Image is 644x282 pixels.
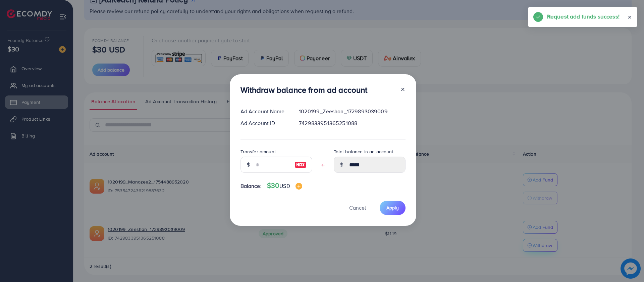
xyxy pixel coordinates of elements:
[293,119,411,127] div: 7429833951365251088
[380,201,406,215] button: Apply
[349,204,366,211] span: Cancel
[547,12,620,21] h5: Request add funds success!
[334,148,393,155] label: Total balance in ad account
[341,201,374,215] button: Cancel
[235,119,294,127] div: Ad Account ID
[240,148,276,155] label: Transfer amount
[279,182,290,190] span: USD
[240,85,368,95] h3: Withdraw balance from ad account
[235,108,294,115] div: Ad Account Name
[240,182,262,190] span: Balance:
[296,183,302,190] img: image
[386,204,399,211] span: Apply
[294,161,307,169] img: image
[267,182,302,190] h4: $30
[293,108,411,115] div: 1020199_Zeeshan_1729893039009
